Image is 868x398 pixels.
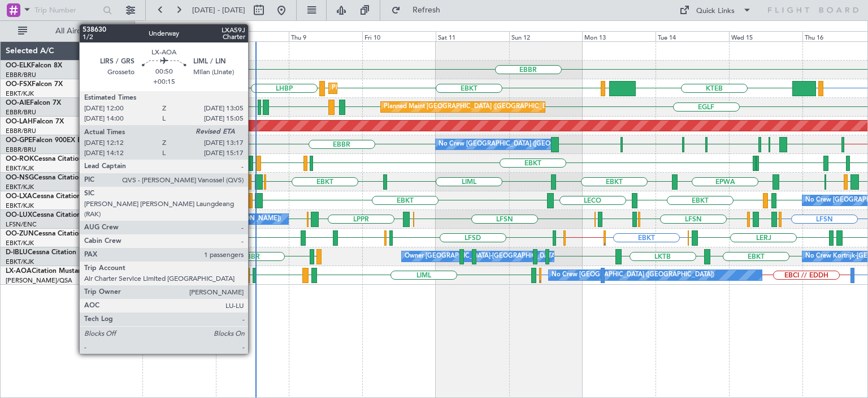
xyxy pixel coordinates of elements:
[436,31,509,41] div: Sat 11
[6,174,34,181] span: OO-NSG
[6,62,62,69] a: OO-ELKFalcon 8X
[6,118,33,125] span: OO-LAH
[6,193,95,200] a: OO-LXACessna Citation CJ4
[386,1,454,19] button: Refresh
[6,156,97,162] a: OO-ROKCessna Citation CJ4
[6,62,31,69] span: OO-ELK
[6,156,34,162] span: OO-ROK
[405,248,557,265] div: Owner [GEOGRAPHIC_DATA]-[GEOGRAPHIC_DATA]
[6,127,36,135] a: EBBR/BRU
[6,220,37,229] a: LFSN/ENC
[674,1,757,19] button: Quick Links
[6,89,34,98] a: EBKT/KJK
[332,80,463,97] div: Planned Maint Kortrijk-[GEOGRAPHIC_DATA]
[6,230,97,237] a: OO-ZUNCessna Citation CJ4
[6,100,30,106] span: OO-AIE
[6,193,32,200] span: OO-LXA
[6,268,32,275] span: LX-AOA
[6,108,36,117] a: EBBR/BRU
[192,5,245,15] span: [DATE] - [DATE]
[6,268,86,275] a: LX-AOACitation Mustang
[6,230,34,237] span: OO-ZUN
[6,212,95,219] a: OO-LUXCessna Citation CJ4
[6,145,36,154] a: EBBR/BRU
[6,239,34,247] a: EBKT/KJK
[403,6,450,14] span: Refresh
[289,31,362,41] div: Thu 9
[6,249,28,256] span: D-IBLU
[656,31,729,41] div: Tue 14
[6,276,72,285] a: [PERSON_NAME]/QSA
[6,71,36,79] a: EBBR/BRU
[145,211,281,228] div: No Crew [PERSON_NAME] ([PERSON_NAME])
[34,2,99,19] input: Trip Number
[6,183,34,191] a: EBKT/KJK
[362,31,436,41] div: Fri 10
[6,202,34,210] a: EBKT/KJK
[384,99,562,115] div: Planned Maint [GEOGRAPHIC_DATA] ([GEOGRAPHIC_DATA])
[6,174,97,181] a: OO-NSGCessna Citation CJ4
[6,212,32,219] span: OO-LUX
[509,31,583,41] div: Sun 12
[6,118,64,125] a: OO-LAHFalcon 7X
[216,31,289,41] div: Wed 8
[696,6,735,17] div: Quick Links
[552,267,714,284] div: No Crew [GEOGRAPHIC_DATA] ([GEOGRAPHIC_DATA])
[729,31,802,41] div: Wed 15
[142,31,216,41] div: Tue 7
[6,81,32,88] span: OO-FSX
[6,137,99,144] a: OO-GPEFalcon 900EX EASy II
[6,137,32,144] span: OO-GPE
[6,164,34,173] a: EBKT/KJK
[6,258,34,266] a: EBKT/KJK
[439,136,628,153] div: No Crew [GEOGRAPHIC_DATA] ([GEOGRAPHIC_DATA] National)
[12,22,123,40] button: All Aircraft
[29,27,119,35] span: All Aircraft
[137,23,156,32] div: [DATE]
[6,100,61,106] a: OO-AIEFalcon 7X
[6,249,89,256] a: D-IBLUCessna Citation M2
[6,81,63,88] a: OO-FSXFalcon 7X
[582,31,656,41] div: Mon 13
